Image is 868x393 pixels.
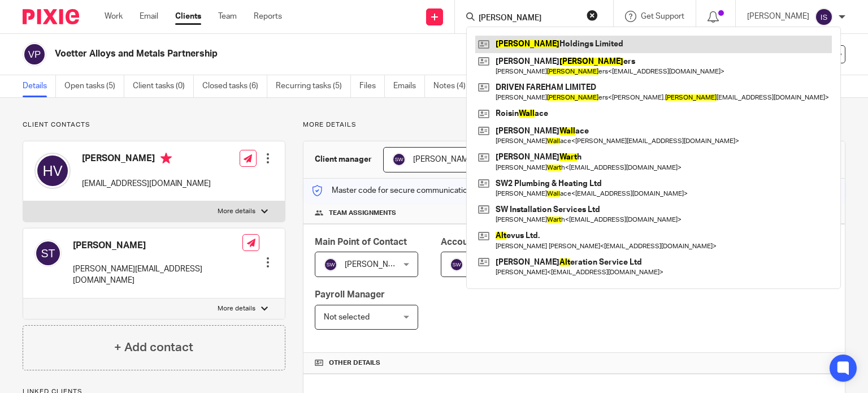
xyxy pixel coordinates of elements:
p: Master code for secure communications and files [312,185,507,196]
a: Notes (4) [433,75,475,97]
p: Client contacts [23,120,285,129]
a: Files [359,75,385,97]
a: Details [23,75,56,97]
a: Clients [175,11,201,22]
a: Client tasks (0) [133,75,194,97]
p: More details [218,207,255,216]
img: svg%3E [450,258,463,271]
h2: Voetter Alloys and Metals Partnership [55,48,565,60]
img: Pixie [23,9,79,24]
a: Emails [393,75,425,97]
a: Reports [254,11,282,22]
span: Accountant [441,237,490,247]
span: Main Point of Contact [315,237,407,247]
p: [EMAIL_ADDRESS][DOMAIN_NAME] [82,178,211,189]
input: Search [478,14,579,24]
a: Closed tasks (6) [202,75,267,97]
a: Work [105,11,123,22]
img: svg%3E [34,240,62,267]
p: More details [303,120,845,129]
h4: + Add contact [114,339,193,356]
span: Payroll Manager [315,290,385,299]
p: [PERSON_NAME] [747,11,809,22]
a: Email [140,11,158,22]
a: Team [218,11,237,22]
img: svg%3E [34,153,71,189]
i: Primary [160,153,172,164]
span: Team assignments [329,209,396,218]
p: [PERSON_NAME][EMAIL_ADDRESS][DOMAIN_NAME] [73,264,242,287]
h4: [PERSON_NAME] [82,153,211,167]
span: Other details [329,359,380,368]
h4: [PERSON_NAME] [73,240,242,252]
a: Recurring tasks (5) [276,75,351,97]
img: svg%3E [23,42,46,66]
img: svg%3E [815,8,833,26]
span: [PERSON_NAME] [345,261,407,269]
span: Get Support [641,12,684,20]
p: More details [218,304,255,313]
img: svg%3E [392,153,406,166]
img: svg%3E [324,258,337,271]
h3: Client manager [315,154,372,165]
button: Clear [587,10,598,21]
span: [PERSON_NAME] [413,156,475,163]
span: Not selected [324,313,370,321]
a: Open tasks (5) [64,75,124,97]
